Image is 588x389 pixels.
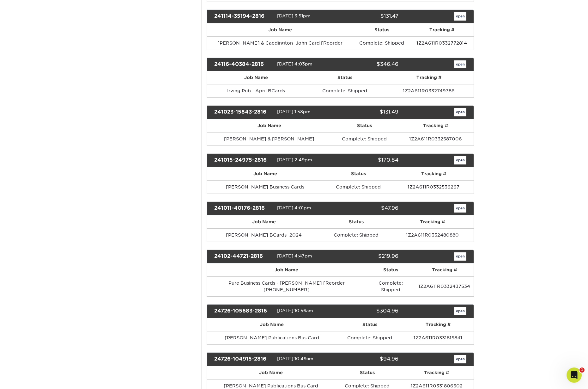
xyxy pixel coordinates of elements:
span: 1 [579,367,585,373]
span: [DATE] 2:49pm [277,157,312,162]
div: 241023-15843-2816 [209,108,277,116]
td: 1Z2A611R0332480880 [391,228,473,242]
td: [PERSON_NAME] BCards_2024 [207,228,321,242]
th: Tracking # [391,215,473,228]
div: $304.96 [336,307,403,315]
a: open [454,60,466,69]
span: [DATE] 10:56am [277,308,313,313]
a: open [454,12,466,21]
td: [PERSON_NAME] & [PERSON_NAME] [207,132,331,145]
td: [PERSON_NAME] Publications Bus Card [207,331,337,344]
a: open [454,156,466,164]
span: [DATE] 1:58pm [277,109,311,114]
td: Complete: Shipped [323,180,394,194]
iframe: Intercom live chat [567,367,582,383]
div: $94.96 [336,355,403,363]
span: [DATE] 10:49am [277,356,313,361]
td: Pure Business Cards - [PERSON_NAME] [Reorder [PHONE_NUMBER] [207,276,366,296]
a: open [454,204,466,213]
th: Job Name [207,71,306,84]
th: Job Name [207,119,331,132]
th: Status [366,263,415,276]
td: Complete: Shipped [306,84,384,97]
div: $219.96 [336,252,403,261]
a: open [454,307,466,315]
th: Tracking # [410,23,473,36]
td: 1Z2A611R0332772814 [410,36,473,50]
th: Tracking # [415,263,473,276]
a: open [454,108,466,116]
td: 1Z2A611R0332749386 [384,84,474,97]
div: $131.49 [336,108,403,116]
th: Status [321,215,391,228]
th: Job Name [207,23,353,36]
td: Complete: Shipped [366,276,415,296]
th: Status [335,366,400,379]
span: [DATE] 4:47pm [277,253,312,258]
div: $170.84 [336,156,403,164]
td: 1Z2A611R0331815841 [403,331,473,344]
th: Tracking # [400,366,473,379]
th: Job Name [207,318,337,331]
th: Job Name [207,167,323,180]
div: 241114-35194-2816 [209,12,277,21]
th: Status [331,119,397,132]
div: 24726-104915-2816 [209,355,277,363]
td: Complete: Shipped [353,36,410,50]
td: [PERSON_NAME] Business Cards [207,180,323,194]
th: Job Name [207,263,366,276]
div: 241015-24975-2816 [209,156,277,164]
div: $47.96 [336,204,403,213]
th: Tracking # [403,318,473,331]
div: $346.46 [336,60,403,69]
div: $131.47 [336,12,403,21]
div: 24116-40384-2816 [209,60,277,69]
td: Complete: Shipped [321,228,391,242]
a: open [454,355,466,363]
div: 24102-44721-2816 [209,252,277,261]
td: 1Z2A611R0332536267 [394,180,474,194]
td: Complete: Shipped [337,331,403,344]
th: Status [353,23,410,36]
span: [DATE] 4:03pm [277,61,312,66]
span: [DATE] 3:51pm [277,13,311,18]
span: [DATE] 4:01pm [277,205,311,210]
th: Status [306,71,384,84]
th: Tracking # [384,71,474,84]
td: Irving Pub - April BCards [207,84,306,97]
td: [PERSON_NAME] & Caedington_John Card [Reorder [207,36,353,50]
th: Status [337,318,403,331]
div: 241011-40176-2816 [209,204,277,213]
div: 24726-105683-2816 [209,307,277,315]
td: Complete: Shipped [331,132,397,145]
td: 1Z2A611R0332437534 [415,276,473,296]
a: open [454,252,466,261]
th: Job Name [207,215,321,228]
td: 1Z2A611R0332587006 [397,132,474,145]
th: Tracking # [397,119,474,132]
th: Tracking # [394,167,474,180]
th: Status [323,167,394,180]
th: Job Name [207,366,335,379]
